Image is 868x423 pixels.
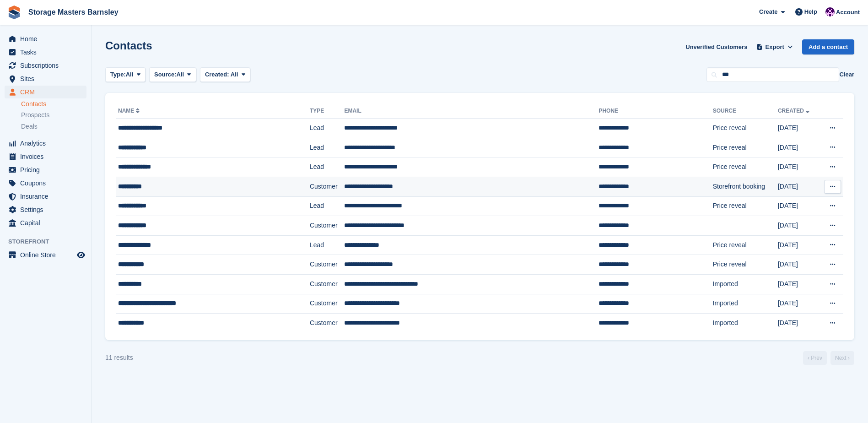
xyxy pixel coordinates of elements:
[5,163,86,176] a: menu
[713,294,778,314] td: Imported
[21,110,86,120] a: Prospects
[21,122,86,131] a: Deals
[20,33,75,45] span: Home
[149,67,196,82] button: Source: All
[836,8,860,17] span: Account
[25,5,122,20] a: Storage Masters Barnsley
[5,249,86,261] a: menu
[778,216,819,236] td: [DATE]
[8,237,91,246] span: Storefront
[778,177,819,196] td: [DATE]
[755,39,795,54] button: Export
[310,157,344,177] td: Lead
[682,39,751,54] a: Unverified Customers
[231,71,238,78] span: All
[5,86,86,98] a: menu
[778,157,819,177] td: [DATE]
[713,177,778,196] td: Storefront booking
[205,71,229,78] span: Created:
[5,33,86,45] a: menu
[598,104,712,119] th: Phone
[20,163,75,176] span: Pricing
[20,150,75,163] span: Invoices
[310,274,344,294] td: Customer
[825,7,835,16] img: Louise Masters
[5,217,86,229] a: menu
[5,203,86,216] a: menu
[778,294,819,314] td: [DATE]
[7,5,21,19] img: stora-icon-8386f47178a22dfd0bd8f6a31ec36ba5ce8667c1dd55bd0f319d3a0aa187defe.svg
[21,111,49,119] span: Prospects
[344,104,598,119] th: Email
[310,138,344,157] td: Lead
[5,137,86,150] a: menu
[766,43,784,52] span: Export
[105,67,146,82] button: Type: All
[713,274,778,294] td: Imported
[5,190,86,203] a: menu
[310,104,344,119] th: Type
[75,249,86,260] a: Preview store
[759,7,777,16] span: Create
[778,196,819,216] td: [DATE]
[839,70,854,79] button: Clear
[778,138,819,157] td: [DATE]
[20,217,75,229] span: Capital
[20,190,75,203] span: Insurance
[310,294,344,314] td: Customer
[310,196,344,216] td: Lead
[20,46,75,59] span: Tasks
[118,108,141,114] a: Name
[5,150,86,163] a: menu
[105,353,133,363] div: 11 results
[310,216,344,236] td: Customer
[20,249,75,261] span: Online Store
[802,39,854,54] a: Add a contact
[713,196,778,216] td: Price reveal
[801,351,856,365] nav: Page
[713,104,778,119] th: Source
[778,235,819,255] td: [DATE]
[803,351,827,365] a: Previous
[310,235,344,255] td: Lead
[713,235,778,255] td: Price reveal
[110,70,126,79] span: Type:
[713,119,778,138] td: Price reveal
[5,72,86,85] a: menu
[310,255,344,275] td: Customer
[200,67,250,82] button: Created: All
[20,86,75,98] span: CRM
[5,46,86,59] a: menu
[778,108,811,114] a: Created
[830,351,854,365] a: Next
[713,157,778,177] td: Price reveal
[804,7,817,16] span: Help
[310,314,344,333] td: Customer
[20,203,75,216] span: Settings
[177,70,184,79] span: All
[713,314,778,333] td: Imported
[21,122,38,131] span: Deals
[778,119,819,138] td: [DATE]
[713,255,778,275] td: Price reveal
[310,177,344,196] td: Customer
[20,177,75,190] span: Coupons
[5,177,86,190] a: menu
[20,137,75,150] span: Analytics
[20,59,75,72] span: Subscriptions
[778,274,819,294] td: [DATE]
[21,100,86,108] a: Contacts
[310,119,344,138] td: Lead
[20,72,75,85] span: Sites
[778,314,819,333] td: [DATE]
[713,138,778,157] td: Price reveal
[778,255,819,275] td: [DATE]
[5,59,86,72] a: menu
[126,70,134,79] span: All
[154,70,176,79] span: Source:
[105,39,152,52] h1: Contacts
